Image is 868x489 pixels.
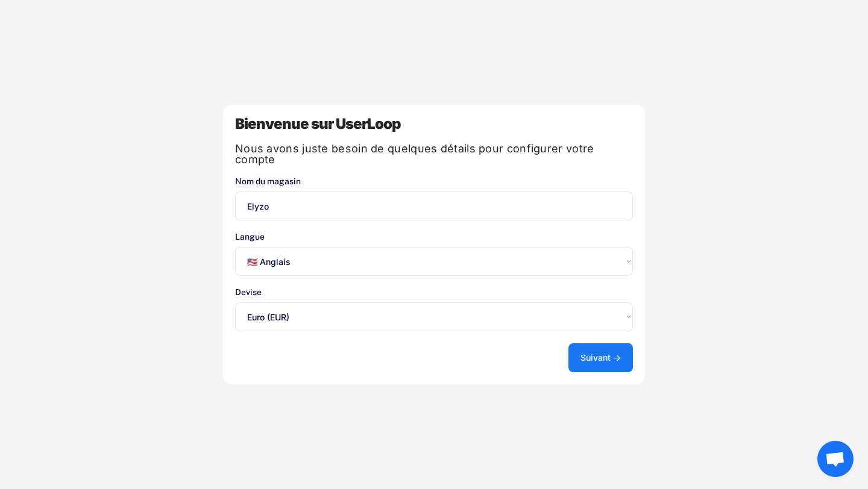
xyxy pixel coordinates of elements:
[235,142,597,166] font: Nous avons juste besoin de quelques détails pour configurer votre compte
[235,115,401,132] font: Bienvenue sur UserLoop
[235,232,265,241] font: Langue
[235,287,262,297] font: Devise
[568,343,633,372] button: Suivant →
[235,192,633,220] input: Le nom de votre magasin
[235,176,301,186] font: Nom du magasin
[580,352,621,363] font: Suivant →
[817,441,854,477] div: Ouvrir le chat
